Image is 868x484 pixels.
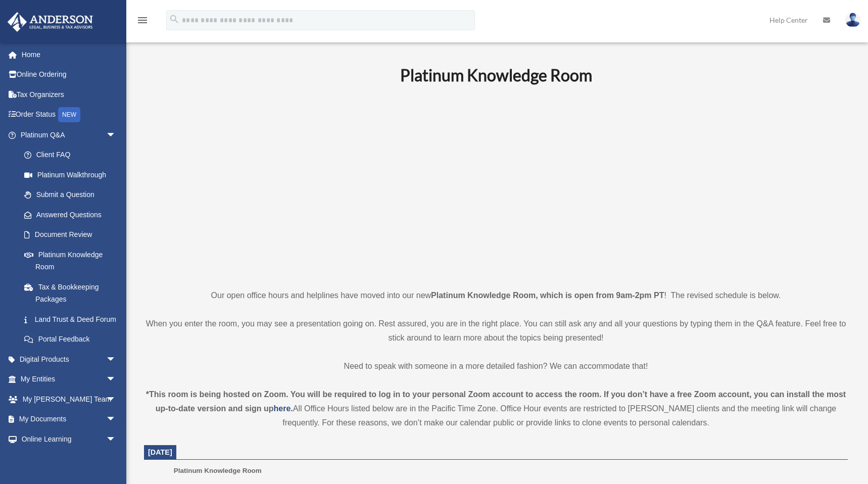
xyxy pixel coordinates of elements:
span: arrow_drop_down [106,389,126,410]
img: User Pic [845,13,860,27]
a: Submit a Question [14,185,131,205]
p: When you enter the room, you may see a presentation going on. Rest assured, you are in the right ... [144,317,848,345]
a: Client FAQ [14,145,131,165]
strong: . [291,404,293,413]
a: Document Review [14,225,131,245]
b: Platinum Knowledge Room [400,65,592,85]
a: My Entitiesarrow_drop_down [7,369,131,390]
a: Platinum Q&Aarrow_drop_down [7,125,131,145]
span: arrow_drop_down [106,349,126,370]
span: Platinum Knowledge Room [174,467,262,474]
a: here [274,404,291,413]
span: arrow_drop_down [106,125,126,146]
a: Tax & Bookkeeping Packages [14,277,131,309]
a: My [PERSON_NAME] Teamarrow_drop_down [7,389,131,409]
a: Platinum Walkthrough [14,165,131,185]
a: Order StatusNEW [7,105,131,125]
span: arrow_drop_down [106,429,126,450]
i: menu [136,14,149,26]
div: All Office Hours listed below are in the Pacific Time Zone. Office Hour events are restricted to ... [144,388,848,430]
span: arrow_drop_down [106,369,126,390]
a: Online Ordering [7,65,131,85]
span: arrow_drop_down [106,409,126,430]
p: Our open office hours and helplines have moved into our new ! The revised schedule is below. [144,288,848,303]
a: Portal Feedback [14,329,131,350]
div: NEW [58,107,80,122]
span: [DATE] [148,448,172,456]
a: Land Trust & Deed Forum [14,309,131,329]
a: Tax Organizers [7,84,131,105]
a: Platinum Knowledge Room [14,245,126,277]
iframe: 231110_Toby_KnowledgeRoom [345,99,648,270]
a: menu [136,18,149,26]
a: Answered Questions [14,205,131,225]
a: Home [7,44,131,65]
img: Anderson Advisors Platinum Portal [5,12,96,32]
span: arrow_drop_down [106,449,126,470]
strong: Platinum Knowledge Room, which is open from 9am-2pm PT [431,291,664,300]
a: Digital Productsarrow_drop_down [7,349,131,369]
strong: *This room is being hosted on Zoom. You will be required to log in to your personal Zoom account ... [146,390,846,413]
a: My Documentsarrow_drop_down [7,409,131,429]
a: Online Learningarrow_drop_down [7,429,131,449]
p: Need to speak with someone in a more detailed fashion? We can accommodate that! [144,359,848,373]
i: search [169,14,180,25]
a: Billingarrow_drop_down [7,449,131,469]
